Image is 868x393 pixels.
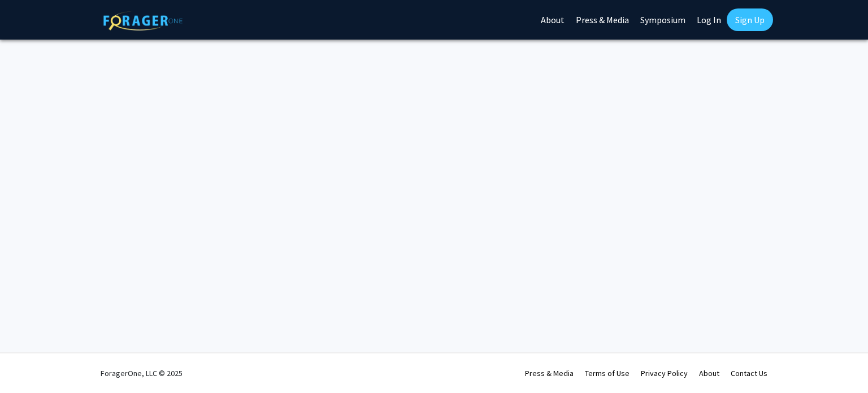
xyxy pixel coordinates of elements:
[585,368,630,378] a: Terms of Use
[727,8,773,31] a: Sign Up
[731,368,767,378] a: Contact Us
[525,368,574,378] a: Press & Media
[641,368,688,378] a: Privacy Policy
[699,368,719,378] a: About
[101,353,183,393] div: ForagerOne, LLC © 2025
[103,11,183,31] img: ForagerOne Logo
